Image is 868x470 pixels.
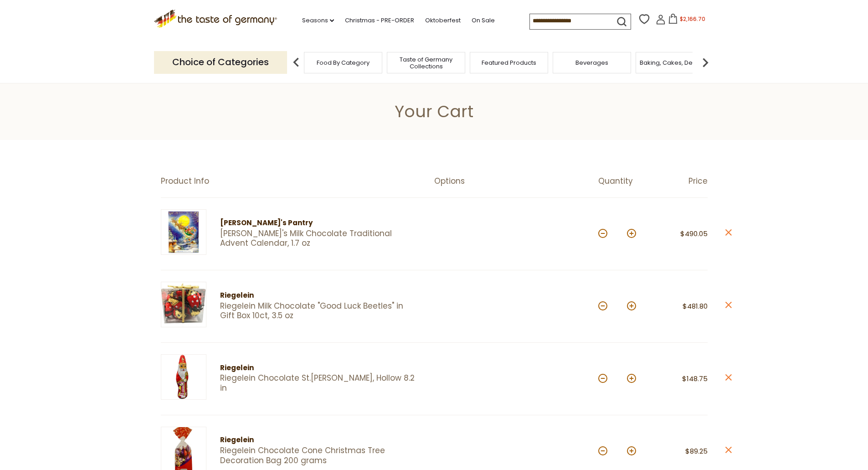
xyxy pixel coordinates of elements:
span: $481.80 [683,301,708,311]
a: Riegelein Chocolate St.[PERSON_NAME], Hollow 8.2 in [220,373,418,393]
span: $490.05 [680,229,708,238]
div: Options [434,176,598,186]
button: $2,166.70 [668,14,706,27]
div: [PERSON_NAME]'s Pantry [220,217,418,229]
img: next arrow [696,53,714,72]
img: Riegelein Chocolate St.Nicholas, Hollow 8.2 in [161,354,206,400]
div: Riegelein [220,434,418,446]
a: On Sale [472,15,495,26]
a: Baking, Cakes, Desserts [640,59,710,66]
a: Taste of Germany Collections [390,56,462,70]
img: Riegelein Milk Chocolate "Good Luck Beetles" in Gift Box 10ct, 3.5 oz [161,282,206,327]
div: Riegelein [220,362,418,374]
p: Choice of Categories [154,51,287,73]
a: Christmas - PRE-ORDER [345,15,414,26]
span: $2,166.70 [680,15,705,23]
a: Riegelein Chocolate Cone Christmas Tree Decoration Bag 200 grams [220,446,418,465]
span: $89.25 [685,446,708,456]
div: Product Info [161,176,434,186]
img: Erika's Milk Chocolate Traditional Advent Calendar, 1.7 oz [161,209,206,255]
span: $148.75 [682,374,708,383]
div: Quantity [598,176,653,186]
a: [PERSON_NAME]'s Milk Chocolate Traditional Advent Calendar, 1.7 oz [220,229,418,248]
h1: Your Cart [28,101,840,122]
div: Price [653,176,708,186]
a: Food By Category [317,59,370,66]
img: previous arrow [287,53,305,72]
a: Seasons [302,15,334,26]
a: Beverages [575,59,608,66]
a: Oktoberfest [425,15,461,26]
a: Featured Products [482,59,536,66]
a: Riegelein Milk Chocolate "Good Luck Beetles" in Gift Box 10ct, 3.5 oz [220,301,418,321]
div: Riegelein [220,290,418,301]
